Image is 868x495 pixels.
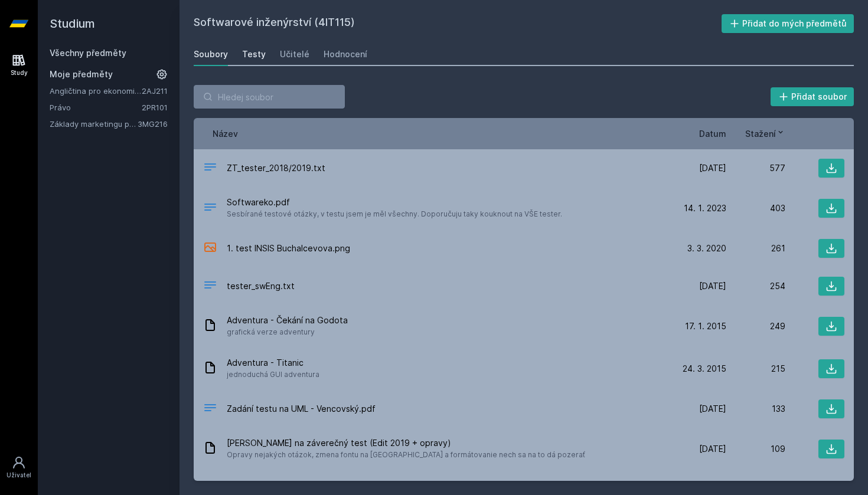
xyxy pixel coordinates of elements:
span: tester_swEng.txt [227,280,295,292]
span: Sesbírané testové otázky, v testu jsem je měl všechny. Doporučuju taky kouknout na VŠE tester. [227,208,562,220]
input: Hledej soubor [194,85,345,109]
span: Adventura - Titanic [227,357,319,369]
div: PNG [203,240,217,257]
div: Soubory [194,48,228,60]
span: 17. 1. 2015 [685,320,726,332]
span: Softwareko.pdf [227,196,562,208]
button: Přidat soubor [771,87,854,106]
div: Testy [242,48,266,60]
a: 2AJ211 [142,86,168,96]
div: 254 [726,280,785,292]
div: Uživatel [6,471,31,480]
span: [DATE] [699,403,726,415]
span: [DATE] [699,280,726,292]
span: ZT_tester_2018/2019.txt [227,162,325,174]
span: [DATE] [699,162,726,174]
span: Skupinový projekt [227,480,340,491]
span: Moje předměty [50,68,113,80]
a: Soubory [194,42,228,66]
a: Testy [242,42,266,66]
div: Hodnocení [324,48,367,60]
a: Základy marketingu pro informatiky a statistiky [50,118,138,130]
div: 109 [726,443,785,455]
a: 3MG216 [138,119,168,129]
span: [DATE] [699,443,726,455]
span: Adventura - Čekání na Godota [227,314,348,326]
div: 261 [726,242,785,254]
span: 24. 3. 2015 [683,363,726,375]
a: Angličtina pro ekonomická studia 1 (B2/C1) [50,85,142,97]
a: Uživatel [2,450,35,486]
div: 403 [726,202,785,214]
div: PDF [203,401,217,418]
button: Přidat do mých předmětů [722,14,854,33]
div: 249 [726,320,785,332]
span: [PERSON_NAME] na záverečný test (Edit 2019 + opravy) [227,437,585,449]
div: 133 [726,403,785,415]
h2: Softwarové inženýrství (4IT115) [194,14,722,33]
a: Učitelé [280,42,309,66]
div: PDF [203,200,217,217]
span: Stažení [745,127,776,140]
span: jednoduchá GUI adventura [227,369,319,381]
div: TXT [203,160,217,177]
button: Stažení [745,127,785,140]
span: grafická verze adventury [227,326,348,338]
button: Datum [699,127,726,140]
div: TXT [203,278,217,295]
a: Všechny předměty [50,48,126,58]
button: Název [213,127,238,140]
a: Study [2,47,35,83]
div: 215 [726,363,785,375]
span: 3. 3. 2020 [687,242,726,254]
a: Právo [50,101,142,113]
div: Study [11,68,28,77]
span: Opravy nejakých otázok, zmena fontu na [GEOGRAPHIC_DATA] a formátovanie nech sa na to dá pozerať [227,449,585,461]
span: Zadání testu na UML - Vencovský.pdf [227,403,376,415]
div: Učitelé [280,48,309,60]
span: 1. test INSIS Buchalcevova.png [227,242,350,254]
a: Hodnocení [324,42,367,66]
span: 14. 1. 2023 [684,202,726,214]
div: 577 [726,162,785,174]
a: 2PR101 [142,103,168,112]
